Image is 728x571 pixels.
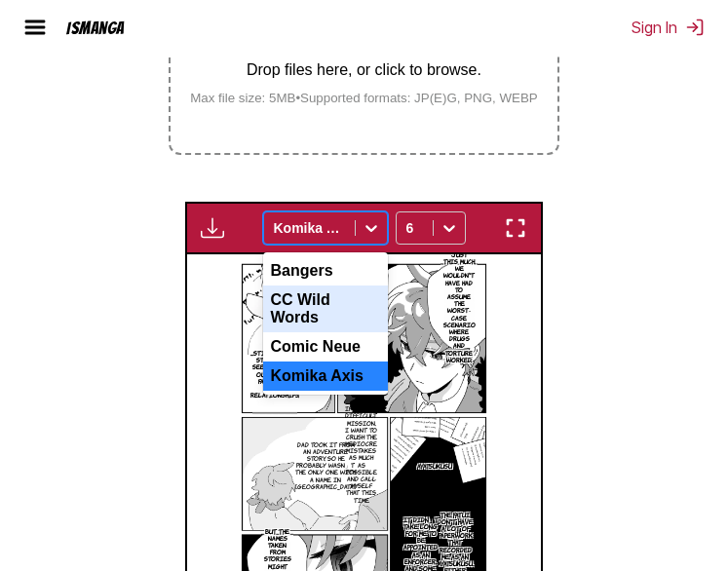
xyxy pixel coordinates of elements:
[66,19,125,37] div: IsManga
[58,19,160,37] a: IsManga
[174,91,554,105] small: Max file size: 5MB • Supported formats: JP(E)G, PNG, WEBP
[263,256,388,285] div: Bangers
[23,16,47,39] img: hamburger
[632,18,705,37] button: Sign In
[413,459,456,474] p: Ayatsukusu
[685,18,705,37] img: Sign out
[504,216,527,240] img: Enter fullscreen
[174,61,554,79] p: Drop files here, or click to browse.
[440,241,479,367] p: If it was just this much, we wouldn't have had to assume the worst-case scenario where drugs and ...
[263,285,388,332] div: CC Wild Words
[201,216,224,240] img: Download translated images
[291,438,360,494] p: Dad took it from an adventure story, so he probably wasn」t the only one with a name in [GEOGRAPHI...
[247,346,303,402] p: ...Still, it felt strange to see this name outside of family and private relationships.
[341,401,381,508] p: If it」s a difficult mission, I want to crush the mediocre mistakes as much As possible and call m...
[263,362,388,391] div: Komika Axis
[263,332,388,362] div: Comic Neue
